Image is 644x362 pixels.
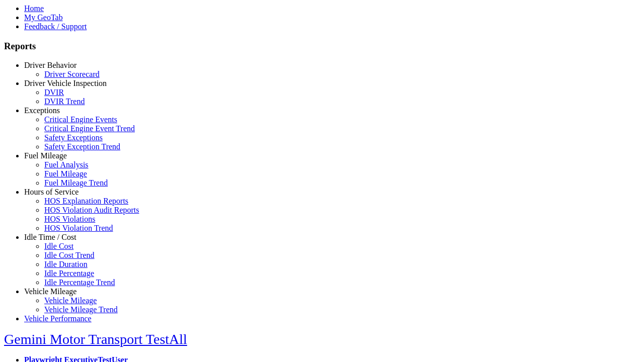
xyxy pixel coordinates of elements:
a: Critical Engine Event Trend [44,124,135,133]
a: HOS Violations [44,215,95,223]
a: DVIR [44,88,64,97]
a: Idle Duration [44,260,88,268]
a: Fuel Analysis [44,160,89,169]
a: Idle Percentage Trend [44,278,115,287]
a: Idle Percentage [44,269,94,278]
a: HOS Violation Audit Reports [44,206,139,214]
a: Vehicle Mileage [24,287,76,296]
a: Vehicle Mileage Trend [44,305,118,314]
h3: Reports [4,41,640,52]
a: Driver Scorecard [44,70,100,78]
a: Safety Exception Trend [44,142,120,151]
a: Feedback / Support [24,22,87,31]
a: Fuel Mileage Trend [44,178,108,187]
a: Idle Time / Cost [24,233,76,241]
a: DVIR Trend [44,97,85,106]
a: HOS Explanation Reports [44,197,128,205]
a: My GeoTab [24,13,63,22]
a: Vehicle Performance [24,314,92,323]
a: Idle Cost [44,242,73,250]
a: Safety Exceptions [44,133,103,142]
a: HOS Violation Trend [44,224,113,232]
a: Vehicle Mileage [44,296,97,305]
a: Fuel Mileage [44,169,87,178]
a: Critical Engine Events [44,115,117,124]
a: Hours of Service [24,188,78,196]
a: Driver Behavior [24,61,76,69]
a: Idle Cost Trend [44,251,95,259]
a: Driver Vehicle Inspection [24,79,107,87]
a: Gemini Motor Transport TestAll [4,331,187,347]
a: Exceptions [24,106,60,115]
a: Fuel Mileage [24,151,67,160]
a: Home [24,4,44,13]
